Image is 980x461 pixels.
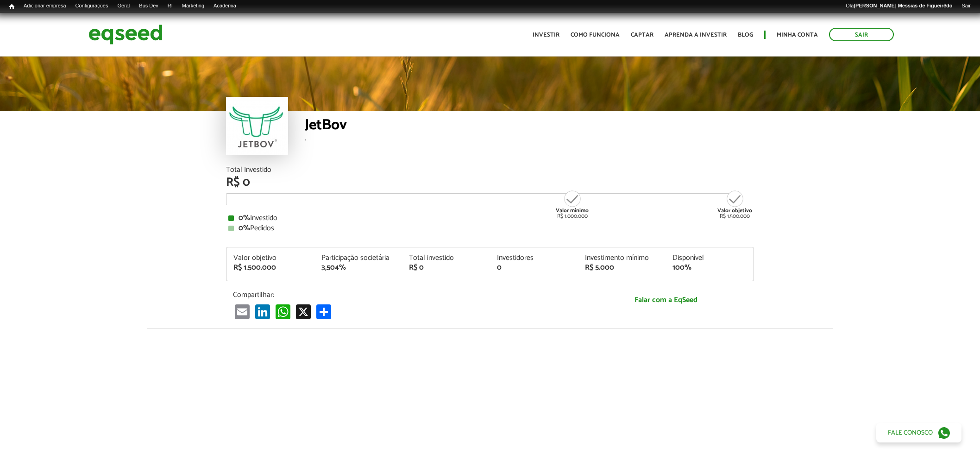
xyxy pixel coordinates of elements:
[209,2,241,10] a: Academia
[738,32,753,38] a: Blog
[239,222,250,234] strong: 0%
[409,254,483,262] div: Total investido
[228,215,752,222] div: Investido
[409,264,483,272] div: R$ 0
[957,2,975,10] a: Sair
[717,189,752,219] div: R$ 1.500.000
[177,2,209,10] a: Marketing
[228,225,752,232] div: Pedidos
[497,264,571,272] div: 0
[163,2,177,10] a: RI
[305,118,754,135] div: JetBov
[876,423,961,442] a: Fale conosco
[672,254,747,262] div: Disponível
[533,32,559,38] a: Investir
[233,264,308,272] div: R$ 1.500.000
[585,254,659,262] div: Investimento mínimo
[497,254,571,262] div: Investidores
[233,290,571,299] p: Compartilhar:
[631,32,653,38] a: Captar
[585,290,747,309] a: Falar com a EqSeed
[717,206,752,215] strong: Valor objetivo
[5,2,19,11] a: Início
[294,304,313,319] a: X
[672,264,747,272] div: 100%
[777,32,818,38] a: Minha conta
[9,3,14,10] span: Início
[665,32,727,38] a: Aprenda a investir
[88,22,163,47] img: EqSeed
[113,2,134,10] a: Geral
[274,304,292,319] a: WhatsApp
[253,304,272,319] a: LinkedIn
[226,177,754,189] div: R$ 0
[19,2,71,10] a: Adicionar empresa
[233,304,251,319] a: Email
[321,264,396,272] div: 3,504%
[71,2,113,10] a: Configurações
[841,2,957,10] a: Olá[PERSON_NAME] Messias de Figueirêdo
[829,28,894,41] a: Sair
[556,206,589,215] strong: Valor mínimo
[555,189,590,219] div: R$ 1.000.000
[314,304,333,319] a: Compartilhar
[585,264,659,272] div: R$ 5.000
[134,2,163,10] a: Bus Dev
[321,254,396,262] div: Participação societária
[571,32,620,38] a: Como funciona
[226,166,754,174] div: Total Investido
[239,212,250,224] strong: 0%
[305,135,754,142] div: .
[854,3,952,8] strong: [PERSON_NAME] Messias de Figueirêdo
[233,254,308,262] div: Valor objetivo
